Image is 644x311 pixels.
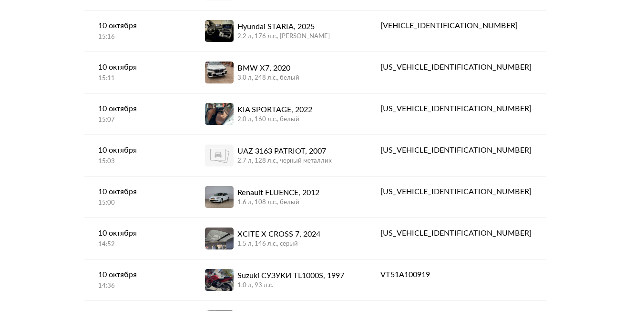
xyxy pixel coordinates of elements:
div: 15:00 [98,199,177,207]
a: 10 октября15:11 [84,52,191,93]
div: Suzuki СУЗУКИ ТL1000S, 1997 [237,270,344,281]
div: 10 октября [98,145,177,156]
a: VT51A100919 [366,259,546,290]
a: 10 октября14:36 [84,259,191,300]
div: 2.2 л, 176 л.c., [PERSON_NAME] [237,32,330,41]
a: [US_VEHICLE_IDENTIFICATION_NUMBER] [366,218,546,249]
div: KIA SPORTAGE, 2022 [237,104,312,115]
a: KIA SPORTAGE, 20222.0 л, 160 л.c., белый [191,93,366,135]
div: 1.5 л, 146 л.c., серый [237,240,320,249]
a: UAZ 3163 PATRIOT, 20072.7 л, 128 л.c., черный металлик [191,135,366,176]
div: 10 октября [98,20,177,31]
div: 3.0 л, 248 л.c., белый [237,74,299,83]
div: 1.6 л, 108 л.c., белый [237,198,319,207]
div: 10 октября [98,62,177,73]
a: Hyundai STARIA, 20252.2 л, 176 л.c., [PERSON_NAME] [191,10,366,52]
div: XCITE X CROSS 7, 2024 [237,228,320,240]
div: 1.0 л, 93 л.c. [237,281,344,290]
div: 10 октября [98,228,177,239]
a: [US_VEHICLE_IDENTIFICATION_NUMBER] [366,93,546,124]
div: [US_VEHICLE_IDENTIFICATION_NUMBER] [380,62,532,73]
a: [VEHICLE_IDENTIFICATION_NUMBER] [366,10,546,41]
a: 10 октября15:03 [84,135,191,176]
div: 14:36 [98,282,177,290]
a: Renault FLUENCE, 20121.6 л, 108 л.c., белый [191,176,366,218]
div: [US_VEHICLE_IDENTIFICATION_NUMBER] [380,103,532,114]
div: 10 октября [98,186,177,197]
div: VT51A100919 [380,269,532,280]
div: 10 октября [98,103,177,114]
a: [US_VEHICLE_IDENTIFICATION_NUMBER] [366,176,546,207]
div: BMW X7, 2020 [237,62,299,74]
a: 10 октября15:16 [84,10,191,51]
div: [US_VEHICLE_IDENTIFICATION_NUMBER] [380,145,532,156]
div: Hyundai STARIA, 2025 [237,21,330,32]
a: 10 октября14:52 [84,218,191,259]
div: [VEHICLE_IDENTIFICATION_NUMBER] [380,20,532,31]
a: 10 октября15:07 [84,93,191,134]
a: BMW X7, 20203.0 л, 248 л.c., белый [191,52,366,93]
div: 15:07 [98,116,177,124]
div: [US_VEHICLE_IDENTIFICATION_NUMBER] [380,228,532,239]
div: 15:16 [98,33,177,41]
a: [US_VEHICLE_IDENTIFICATION_NUMBER] [366,135,546,166]
div: 10 октября [98,269,177,280]
a: [US_VEHICLE_IDENTIFICATION_NUMBER] [366,52,546,83]
div: UAZ 3163 PATRIOT, 2007 [237,145,332,157]
div: Renault FLUENCE, 2012 [237,187,319,198]
div: 15:03 [98,157,177,166]
div: [US_VEHICLE_IDENTIFICATION_NUMBER] [380,186,532,197]
a: XCITE X CROSS 7, 20241.5 л, 146 л.c., серый [191,218,366,259]
div: 14:52 [98,240,177,249]
div: 15:11 [98,74,177,83]
a: Suzuki СУЗУКИ ТL1000S, 19971.0 л, 93 л.c. [191,259,366,301]
div: 2.7 л, 128 л.c., черный металлик [237,157,332,166]
div: 2.0 л, 160 л.c., белый [237,115,312,124]
a: 10 октября15:00 [84,176,191,217]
